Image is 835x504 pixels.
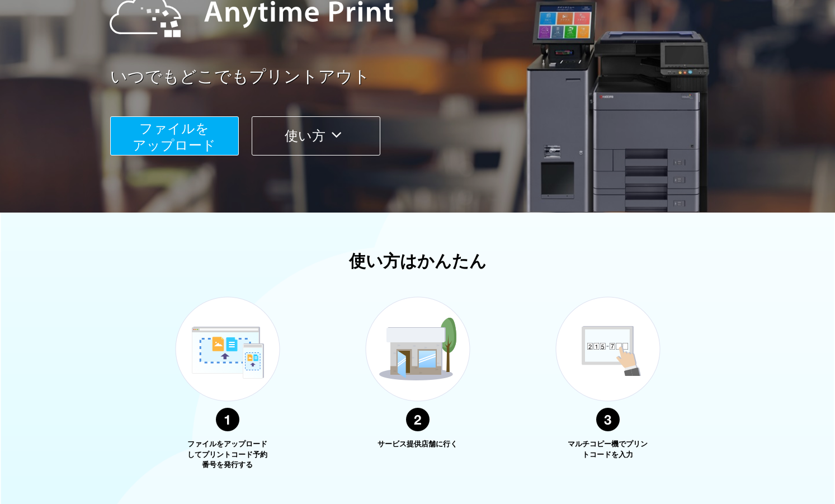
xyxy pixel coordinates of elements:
a: いつでもどこでもプリントアウト [110,65,753,89]
p: ファイルをアップロードしてプリントコード予約番号を発行する [186,439,270,470]
p: サービス提供店舗に行く [376,439,460,450]
p: マルチコピー機でプリントコードを入力 [566,439,650,460]
span: ファイルを ​​アップロード [133,121,216,153]
button: 使い方 [252,116,380,156]
button: ファイルを​​アップロード [110,116,239,156]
